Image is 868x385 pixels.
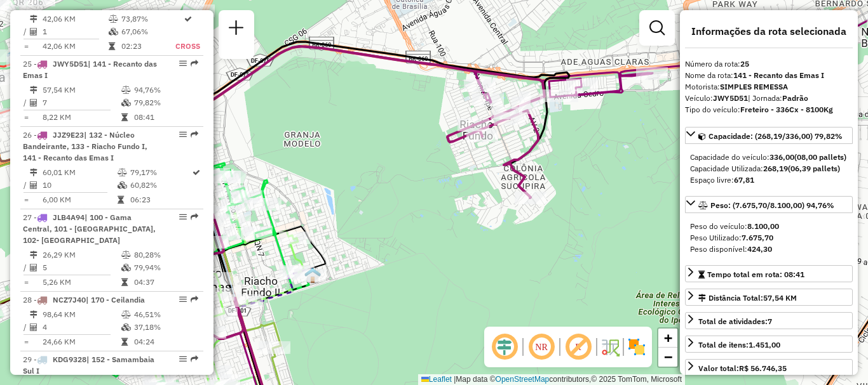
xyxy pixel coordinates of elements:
[658,348,677,367] a: Zoom out
[23,40,29,53] td: =
[30,181,37,189] i: Total de Atividades
[23,321,29,334] td: /
[133,84,198,96] td: 94,76%
[627,337,647,357] img: Exibir/Ocultar setores
[130,179,191,192] td: 60,82%
[133,261,198,274] td: 79,94%
[191,60,198,67] em: Rota exportada
[6,48,23,64] img: 118 UDC Light WCL Samambaia
[690,221,779,231] span: Peso do veículo:
[23,212,156,245] span: | 100 - Gama Central, 101 - [GEOGRAPHIC_DATA], 102- [GEOGRAPHIC_DATA]
[747,221,779,231] strong: 8.100,00
[720,82,788,91] strong: SIMPLES REMESSA
[133,321,198,334] td: 37,18%
[748,93,808,103] span: | Jornada:
[133,336,198,348] td: 04:24
[179,355,187,363] em: Opções
[685,359,853,376] a: Valor total:R$ 56.746,35
[179,60,187,67] em: Opções
[121,114,128,121] i: Tempo total em rota
[121,13,175,25] td: 73,87%
[734,175,754,185] strong: 67,81
[23,111,29,124] td: =
[685,104,853,115] div: Tipo do veículo:
[42,336,121,348] td: 24,66 KM
[42,249,121,261] td: 26,29 KM
[30,264,37,271] i: Total de Atividades
[23,59,157,80] span: 25 -
[133,96,198,109] td: 79,82%
[86,295,145,304] span: | 170 - Ceilandia
[179,213,187,221] em: Opções
[193,169,200,176] i: Rota otimizada
[788,164,840,173] strong: (06,39 pallets)
[489,332,520,362] span: Ocultar deslocamento
[30,86,37,94] i: Distância Total
[685,93,853,104] div: Veículo:
[563,332,593,362] span: Exibir rótulo
[23,355,154,375] span: 29 -
[664,349,672,365] span: −
[23,96,29,109] td: /
[42,193,117,206] td: 6,00 KM
[133,276,198,289] td: 04:37
[30,99,37,107] i: Total de Atividades
[685,216,853,260] div: Peso: (7.675,70/8.100,00) 94,76%
[698,363,787,374] div: Valor total:
[191,296,198,303] em: Rota exportada
[600,337,620,357] img: Fluxo de ruas
[42,276,121,289] td: 5,26 KM
[644,15,670,41] a: Exibir filtros
[23,25,29,38] td: /
[184,15,192,23] i: Rota otimizada
[23,212,156,245] span: 27 -
[304,267,321,284] img: 120 UDC WCL Recanto
[709,131,843,141] span: Capacidade: (268,19/336,00) 79,82%
[30,15,37,23] i: Distância Total
[418,374,685,385] div: Map data © contributors,© 2025 TomTom, Microsoft
[130,193,191,206] td: 06:23
[30,251,37,259] i: Distância Total
[23,130,147,162] span: 26 -
[42,308,121,321] td: 98,64 KM
[740,105,833,114] strong: Freteiro - 336Cx - 8100Kg
[685,25,853,37] h4: Informações da rota selecionada
[30,28,37,36] i: Total de Atividades
[121,25,175,38] td: 67,06%
[42,40,108,53] td: 42,06 KM
[23,355,154,375] span: | 152 - Samambaia Sul I
[698,339,780,351] div: Total de itens:
[740,59,749,69] strong: 25
[130,166,191,179] td: 79,17%
[794,152,846,162] strong: (08,00 pallets)
[118,196,124,204] i: Tempo total em rota
[42,179,117,192] td: 10
[42,261,121,274] td: 5
[191,131,198,138] em: Rota exportada
[133,111,198,124] td: 08:41
[23,336,29,348] td: =
[42,166,117,179] td: 60,01 KM
[30,169,37,176] i: Distância Total
[53,59,88,69] span: JWY5D51
[685,336,853,353] a: Total de itens:1.451,00
[454,375,456,384] span: |
[53,355,86,364] span: KDG9328
[664,330,672,346] span: +
[685,70,853,81] div: Nome da rota:
[179,296,187,303] em: Opções
[224,15,249,44] a: Nova sessão e pesquisa
[685,196,853,213] a: Peso: (7.675,70/8.100,00) 94,76%
[42,321,121,334] td: 4
[121,86,131,94] i: % de utilização do peso
[690,232,848,244] div: Peso Utilizado:
[133,249,198,261] td: 80,28%
[42,25,108,38] td: 1
[42,84,121,96] td: 57,54 KM
[707,270,804,279] span: Tempo total em rota: 08:41
[698,292,797,304] div: Distância Total:
[23,59,157,80] span: | 141 - Recanto das Emas I
[121,323,131,331] i: % de utilização da cubagem
[179,131,187,138] em: Opções
[109,42,115,50] i: Tempo total em rota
